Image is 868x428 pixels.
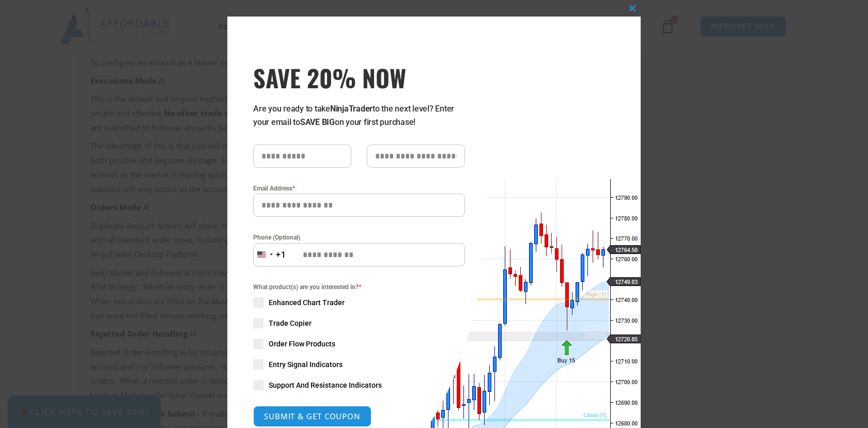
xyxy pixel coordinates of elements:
[253,318,465,328] label: Trade Copier
[253,380,465,390] label: Support And Resistance Indicators
[300,117,335,127] strong: SAVE BIG
[276,248,286,262] div: +1
[253,232,465,243] label: Phone (Optional)
[330,104,373,114] strong: NinjaTrader
[253,63,465,92] span: SAVE 20% NOW
[253,297,465,308] label: Enhanced Chart Trader
[253,243,286,266] button: Selected country
[253,183,465,194] label: Email Address
[253,282,465,292] span: What product(s) are you interested in?
[269,297,345,308] span: Enhanced Chart Trader
[269,359,343,370] span: Entry Signal Indicators
[269,318,312,328] span: Trade Copier
[253,406,371,427] button: SUBMIT & GET COUPON
[269,380,382,390] span: Support And Resistance Indicators
[269,339,335,349] span: Order Flow Products
[253,102,465,129] p: Are you ready to take to the next level? Enter your email to on your first purchase!
[253,359,465,370] label: Entry Signal Indicators
[253,339,465,349] label: Order Flow Products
